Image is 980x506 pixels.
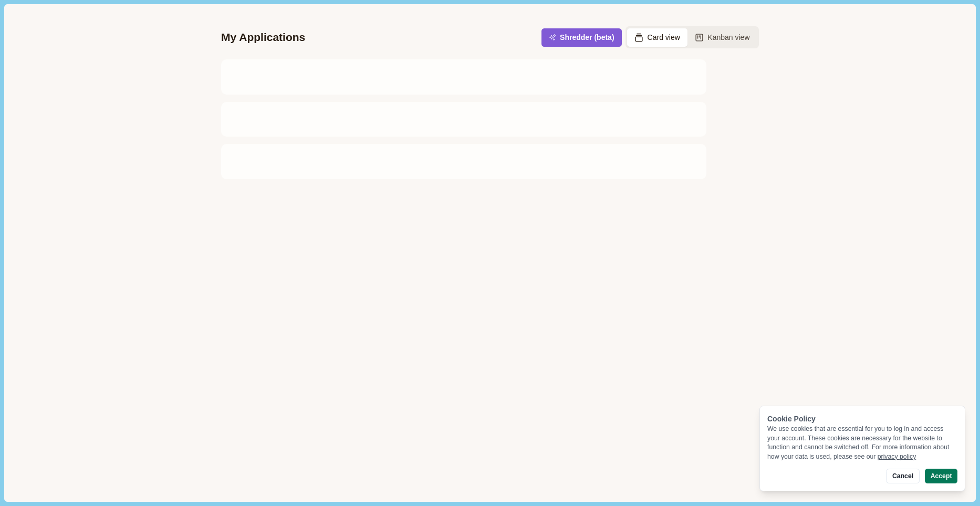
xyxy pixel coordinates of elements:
[886,469,919,483] button: Cancel
[687,28,757,47] button: Kanban view
[221,30,305,45] div: My Applications
[767,415,816,423] span: Cookie Policy
[925,469,957,483] button: Accept
[767,425,957,461] div: We use cookies that are essential for you to log in and access your account. These cookies are ne...
[627,28,687,47] button: Card view
[541,28,621,47] button: Shredder (beta)
[878,453,916,460] a: privacy policy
